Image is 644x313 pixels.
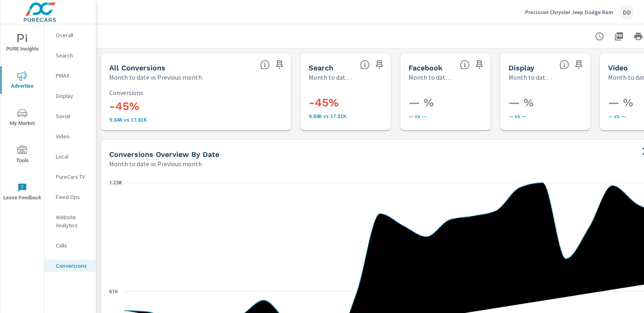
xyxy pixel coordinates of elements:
[44,211,96,231] div: Website Analytics
[109,180,122,186] text: 1.23K
[409,63,443,72] h5: Facebook
[44,239,96,252] div: Calls
[3,146,42,165] span: Tools
[44,29,96,41] div: Overall
[0,24,44,210] div: nav menu
[409,96,515,110] h3: — %
[56,132,89,140] p: Video
[3,108,42,128] span: My Market
[273,58,286,71] span: Save this to your personalized report
[409,113,515,119] p: — vs —
[56,213,89,229] p: Website Analytics
[44,130,96,142] div: Video
[56,112,89,120] p: Social
[109,159,202,169] p: Month to date vs Previous month
[309,96,415,110] h3: -45%
[608,63,628,72] h5: Video
[44,90,96,102] div: Display
[56,152,89,161] p: Local
[611,28,627,44] button: "Export Report to PDF"
[56,241,89,250] p: Calls
[109,89,283,96] p: Conversions
[56,51,89,59] p: Search
[109,150,219,159] h5: Conversions Overview By Date
[360,60,370,70] span: Search Conversions include Actions, Leads and Unmapped Conversions.
[109,63,165,72] h5: All Conversions
[260,60,270,70] span: All Conversions include Actions, Leads and Unmapped Conversions
[109,72,202,82] p: Month to date vs Previous month
[3,183,42,203] span: Leave Feedback
[460,60,470,70] span: All conversions reported from Facebook with duplicates filtered out
[309,113,415,119] p: 9,841 vs 17,809
[44,70,96,82] div: PMAX
[309,63,333,72] h5: Search
[109,99,283,113] h3: -45%
[56,262,89,270] p: Conversions
[109,289,118,294] text: 616
[620,5,634,19] div: DD
[508,96,615,110] h3: — %
[44,260,96,272] div: Conversions
[56,31,89,39] p: Overall
[3,71,42,91] span: Advertise
[44,150,96,163] div: Local
[525,8,613,16] p: Precision Chrysler Jeep Dodge Ram
[44,110,96,122] div: Social
[373,58,386,71] span: Save this to your personalized report
[44,49,96,61] div: Search
[56,72,89,80] p: PMAX
[109,116,283,123] p: 9,841 vs 17,809
[309,72,354,82] p: Month to date vs Previous month
[508,113,615,119] p: — vs —
[508,72,553,82] p: Month to date vs Previous month
[473,58,486,71] span: Save this to your personalized report
[56,193,89,201] p: Fixed Ops
[508,63,534,72] h5: Display
[559,60,569,70] span: Display Conversions include Actions, Leads and Unmapped Conversions
[572,58,585,71] span: Save this to your personalized report
[56,92,89,100] p: Display
[409,72,453,82] p: Month to date vs Previous month
[56,173,89,181] p: PureCars TV
[44,191,96,203] div: Fixed Ops
[44,171,96,183] div: PureCars TV
[3,34,42,54] span: PURE Insights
